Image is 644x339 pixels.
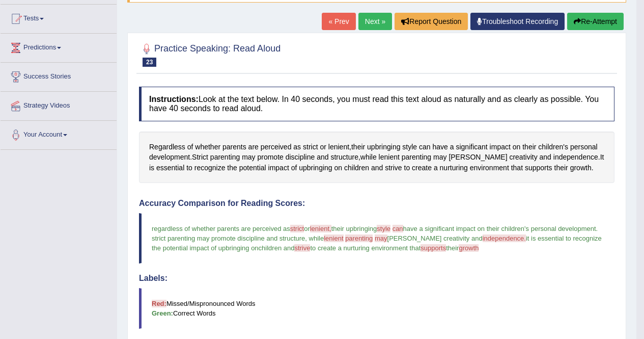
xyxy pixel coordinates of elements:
span: Click to see word definition [554,163,568,173]
span: Click to see word definition [257,152,283,163]
span: parenting [345,234,373,242]
a: Next » [358,13,392,30]
span: strict [290,225,304,232]
span: Click to see word definition [227,163,237,173]
span: or [304,225,310,232]
a: Strategy Videos [1,92,117,117]
span: 23 [143,58,156,67]
span: Click to see word definition [291,163,297,173]
a: Tests [1,5,117,30]
span: Click to see word definition [371,163,383,173]
span: Click to see word definition [600,152,604,163]
a: Predictions [1,34,117,59]
b: Instructions: [149,95,199,103]
span: Click to see word definition [248,142,259,152]
span: Click to see word definition [187,142,193,152]
blockquote: Missed/Mispronounced Words Correct Words [139,288,614,329]
span: Click to see word definition [344,163,369,173]
span: Click to see word definition [330,152,358,163]
span: Click to see word definition [210,152,240,163]
span: Click to see word definition [149,163,154,173]
span: supports [421,244,446,252]
span: Click to see word definition [449,152,507,163]
span: Click to see word definition [328,142,349,152]
h4: Labels: [139,274,614,283]
span: Click to see word definition [433,152,446,163]
span: Click to see word definition [509,152,537,163]
span: Click to see word definition [334,163,343,173]
span: . [596,225,598,232]
a: Your Account [1,121,117,146]
span: Click to see word definition [570,142,598,152]
span: Click to see word definition [186,163,192,173]
a: Success Stories [1,63,117,88]
h4: Look at the text below. In 40 seconds, you must read this text aloud as naturally and as clearly ... [139,87,614,121]
span: Click to see word definition [299,163,332,173]
span: [PERSON_NAME] creativity and [387,234,483,242]
a: Troubleshoot Recording [470,13,565,30]
button: Report Question [395,13,468,30]
span: their upbringing [331,225,377,232]
span: Click to see word definition [320,142,326,152]
span: lenient, [310,225,331,232]
button: Re-Attempt [567,13,624,30]
span: may [375,234,387,242]
span: Click to see word definition [351,142,365,152]
span: to create a nurturing environment that [310,244,421,252]
span: Click to see word definition [434,163,438,173]
span: Click to see word definition [402,152,431,163]
span: Click to see word definition [538,142,568,152]
span: regardless of whether parents are perceived as [152,225,290,232]
span: their [446,244,459,252]
b: Green: [152,309,173,317]
span: Click to see word definition [286,152,315,163]
span: Click to see word definition [419,142,431,152]
a: « Prev [322,13,355,30]
span: Click to see word definition [156,163,184,173]
span: Click to see word definition [456,142,487,152]
div: , . , . . [139,132,614,184]
h2: Practice Speaking: Read Aloud [139,41,281,67]
span: Click to see word definition [511,163,523,173]
span: Click to see word definition [360,152,377,163]
span: lenient [324,234,343,242]
span: independence. [483,234,526,242]
span: Click to see word definition [513,142,521,152]
span: , [305,234,307,242]
span: Click to see word definition [367,142,400,152]
span: strive [294,244,310,252]
span: Click to see word definition [242,152,255,163]
span: Click to see word definition [379,152,400,163]
span: Click to see word definition [553,152,598,163]
span: children and [259,244,295,252]
span: while [309,234,324,242]
span: Click to see word definition [195,142,220,152]
span: Click to see word definition [268,163,289,173]
span: Click to see word definition [385,163,402,173]
span: style [377,225,390,232]
h4: Accuracy Comparison for Reading Scores: [139,199,614,208]
span: Click to see word definition [222,142,246,152]
span: have a significant impact on their children's personal development [403,225,596,232]
span: Click to see word definition [149,142,185,152]
b: Red: [152,300,166,307]
span: Click to see word definition [525,163,552,173]
span: Click to see word definition [440,163,468,173]
span: Click to see word definition [450,142,454,152]
span: Click to see word definition [470,163,509,173]
span: Click to see word definition [412,163,432,173]
span: Click to see word definition [261,142,292,152]
span: Click to see word definition [433,142,448,152]
span: Click to see word definition [317,152,328,163]
span: growth [459,244,479,252]
span: Click to see word definition [239,163,266,173]
span: Click to see word definition [194,163,226,173]
span: Click to see word definition [293,142,301,152]
span: Click to see word definition [192,152,208,163]
span: Click to see word definition [404,163,410,173]
span: Click to see word definition [402,142,417,152]
span: Click to see word definition [522,142,536,152]
span: Click to see word definition [490,142,511,152]
span: Click to see word definition [570,163,592,173]
span: can [393,225,403,232]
